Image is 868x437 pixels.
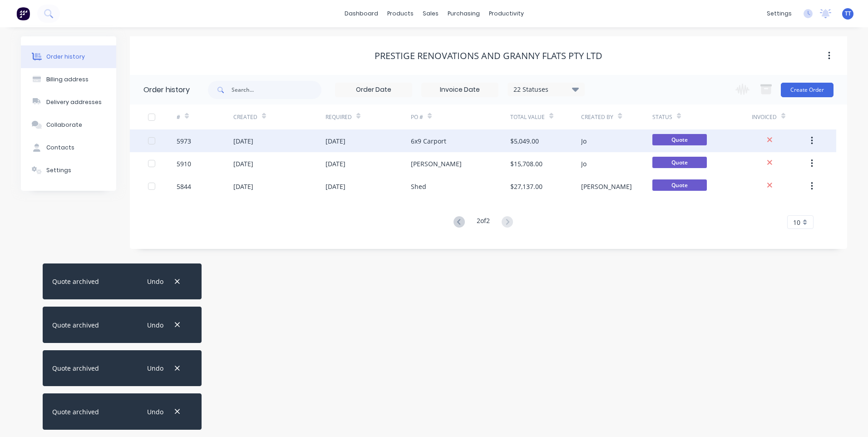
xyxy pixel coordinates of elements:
button: Undo [142,406,168,418]
button: Settings [21,159,116,182]
button: Undo [142,275,168,288]
div: 6x9 Carport [411,136,446,146]
button: Undo [142,362,168,374]
button: Create Order [781,83,833,97]
div: Billing address [46,75,89,84]
button: Contacts [21,136,116,159]
div: # [177,104,233,129]
div: PO # [411,104,510,129]
div: purchasing [443,7,484,20]
div: [PERSON_NAME] [581,182,632,191]
div: Created [233,104,325,129]
div: 22 Statuses [508,84,584,94]
div: Jo [581,159,587,169]
input: Order Date [335,83,412,97]
div: [DATE] [325,136,345,146]
div: Required [325,113,352,121]
div: $15,708.00 [510,159,542,169]
div: 2 of 2 [477,216,490,229]
span: Quote [652,134,707,145]
button: Billing address [21,68,116,91]
a: dashboard [340,7,383,20]
div: [PERSON_NAME] [411,159,462,169]
span: Quote [652,157,707,168]
div: sales [418,7,443,20]
div: [DATE] [325,182,345,191]
div: 5910 [177,159,191,169]
div: Status [652,113,672,121]
div: Created [233,113,257,121]
div: Order history [143,84,190,95]
div: Invoiced [752,104,809,129]
div: Delivery addresses [46,98,102,106]
div: # [177,113,180,121]
div: Shed [411,182,426,191]
div: 5973 [177,136,191,146]
img: Factory [16,7,30,20]
div: Invoiced [752,113,777,121]
div: [DATE] [233,182,253,191]
span: TT [845,10,851,18]
div: Order history [46,53,85,61]
button: Collaborate [21,114,116,136]
button: Undo [142,318,168,331]
input: Search... [232,81,321,99]
div: Total Value [510,113,545,121]
div: Prestige Renovations and Granny Flats PTY LTD [375,50,602,61]
div: Quote archived [52,320,99,330]
div: Quote archived [52,277,99,286]
div: [DATE] [233,136,253,146]
span: Quote [652,179,707,191]
div: Total Value [510,104,581,129]
div: Jo [581,136,587,146]
div: 5844 [177,182,191,191]
div: Settings [46,166,71,174]
button: Order history [21,45,116,68]
div: Quote archived [52,407,99,417]
span: 10 [793,218,800,227]
div: productivity [484,7,528,20]
input: Invoice Date [422,83,498,97]
div: Required [325,104,411,129]
div: Quote archived [52,363,99,373]
div: Collaborate [46,121,82,129]
div: Created By [581,113,613,121]
div: [DATE] [325,159,345,169]
div: [DATE] [233,159,253,169]
div: $5,049.00 [510,136,539,146]
div: Created By [581,104,652,129]
div: PO # [411,113,423,121]
div: settings [762,7,796,20]
div: $27,137.00 [510,182,542,191]
div: Contacts [46,144,74,152]
div: products [383,7,418,20]
div: Status [652,104,752,129]
button: Delivery addresses [21,91,116,114]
